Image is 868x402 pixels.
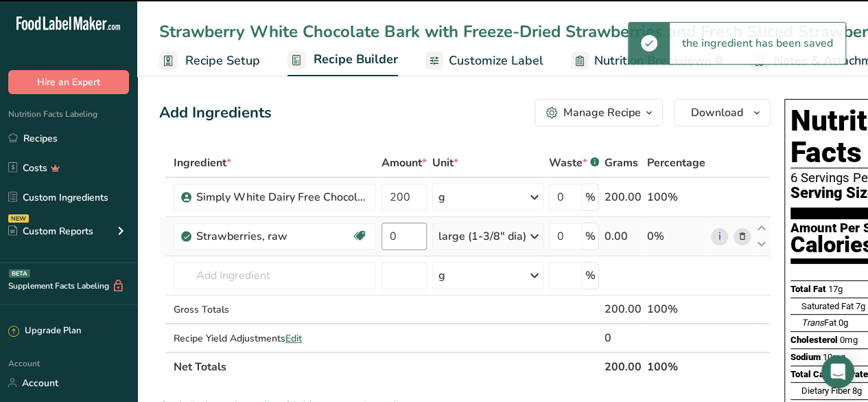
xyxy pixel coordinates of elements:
span: 10mg [823,352,845,362]
span: Customize Label [449,52,543,70]
div: Add Ingredients [159,102,272,124]
span: Saturated Fat [801,301,854,311]
div: g [438,189,445,205]
span: Recipe Builder [314,50,398,69]
input: Add Ingredient [174,262,376,289]
span: Recipe Setup [185,52,260,70]
div: Upgrade Plan [8,324,81,338]
a: Nutrition Breakdown [571,45,723,76]
span: Download [691,104,743,121]
div: Manage Recipe [563,104,641,121]
div: Open Intercom Messenger [821,355,854,388]
span: Unit [432,155,458,171]
div: Custom Reports [8,224,93,238]
span: Grams [605,155,638,171]
th: Net Totals [171,352,602,381]
span: 0mg [840,335,858,345]
span: Dietary Fiber [801,386,850,396]
div: 0% [647,228,705,245]
div: 100% [647,301,705,317]
span: 7g [856,301,865,311]
div: Recipe Yield Adjustments [174,331,376,346]
button: Manage Recipe [535,99,663,126]
div: 100% [647,189,705,205]
span: 0g [838,317,848,328]
span: 8g [852,386,862,396]
div: large (1-3/8" dia) [438,228,526,245]
div: 200.00 [605,189,642,205]
a: Recipe Setup [159,45,260,76]
div: the ingredient has been saved [670,23,845,64]
a: Customize Label [425,45,543,76]
span: 17g [828,284,843,294]
th: 100% [644,352,708,381]
span: Total Fat [790,284,826,294]
span: Ingredient [174,155,231,171]
span: Nutrition Breakdown [594,52,712,70]
span: Fat [801,317,836,328]
a: Recipe Builder [288,44,398,77]
div: g [438,267,445,284]
div: NEW [8,214,29,223]
div: 0 [605,330,642,346]
th: 200.00 [602,352,644,381]
i: Trans [801,317,824,328]
button: Hire an Expert [8,70,129,94]
div: Gross Totals [174,302,376,317]
span: Cholesterol [790,335,838,345]
div: 0.00 [605,228,642,245]
div: Simply White Dairy Free Chocolate Bar [196,189,368,205]
div: 200.00 [605,301,642,317]
div: Waste [549,155,599,171]
span: Percentage [647,155,705,171]
div: BETA [9,269,30,278]
button: Download [674,99,771,126]
span: Sodium [790,352,821,362]
span: Amount [382,155,427,171]
a: i [711,228,728,245]
span: Edit [285,332,302,345]
div: Strawberries, raw [196,228,351,245]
